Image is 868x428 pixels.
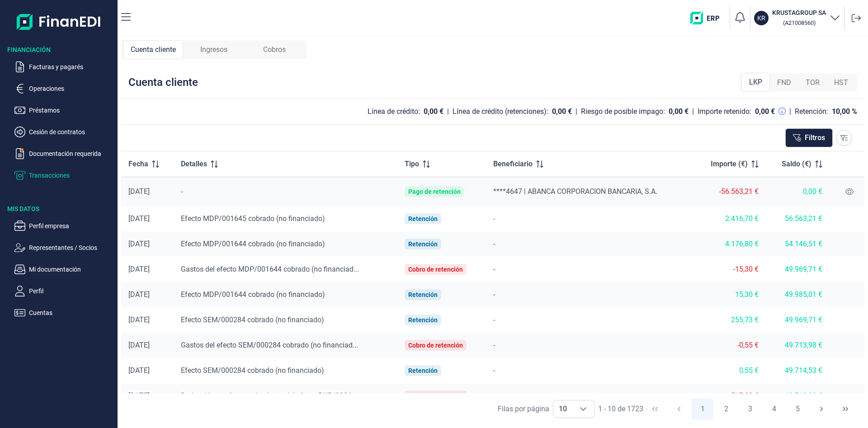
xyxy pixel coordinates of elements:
[598,405,643,413] span: 1 - 10 de 1723
[405,159,419,169] span: Tipo
[700,315,758,325] div: 255,73 €
[29,286,114,296] p: Perfil
[14,286,114,296] button: Perfil
[131,44,176,55] span: Cuenta cliente
[181,366,324,375] span: Efecto SEM/000284 cobrado (no financiado)
[669,107,689,116] div: 0,00 €
[14,61,114,72] button: Facturas y pagarés
[644,398,666,420] button: First Page
[783,19,816,26] small: Copiar cif
[29,127,114,137] p: Cesión de contratos
[711,159,748,169] span: Importe (€)
[581,107,665,116] div: Riesgo de posible impago:
[408,291,438,298] div: Retención
[777,77,791,88] span: FND
[181,290,325,299] span: Efecto MDP/001644 cobrado (no financiado)
[773,265,823,274] div: 49.969,71 €
[832,107,857,116] div: 10,00 %
[493,240,495,248] span: -
[128,240,166,249] div: [DATE]
[739,398,761,420] button: Page 3
[181,265,359,273] span: Gastos del efecto MDP/001644 cobrado (no financiad...
[692,398,713,420] button: Page 1
[690,12,726,24] img: erp
[29,83,114,94] p: Operaciones
[424,107,443,116] div: 0,00 €
[493,159,533,169] span: Beneficiario
[700,214,758,223] div: 2.416,70 €
[700,391,758,400] div: -517,00 €
[181,187,183,196] span: -
[408,188,461,195] div: Pago de retención
[493,290,495,299] span: -
[408,342,463,349] div: Cobro de retención
[763,398,785,420] button: Page 4
[700,265,758,274] div: -15,30 €
[806,77,820,88] span: TOR
[741,73,770,92] div: LKP
[692,106,694,117] div: |
[811,398,832,420] button: Next Page
[749,77,762,88] span: LKP
[408,316,438,324] div: Retención
[716,398,737,420] button: Page 2
[785,128,833,147] button: Filtros
[128,265,166,274] div: [DATE]
[200,44,227,55] span: Ingresos
[29,170,114,181] p: Transacciones
[408,367,438,374] div: Retención
[773,214,823,223] div: 56.563,21 €
[795,107,828,116] div: Retención:
[572,400,594,418] div: Choose
[14,83,114,94] button: Operaciones
[668,398,690,420] button: Previous Page
[700,187,758,196] div: -56.563,21 €
[798,74,827,92] div: TOR
[576,106,577,117] div: |
[770,74,798,92] div: FND
[181,341,358,349] span: Gastos del efecto SEM/000284 cobrado (no financiad...
[29,242,114,253] p: Representantes / Socios
[552,107,572,116] div: 0,00 €
[14,148,114,159] button: Documentación requerida
[772,8,826,17] h3: KRUSTAGROUP SA
[453,107,548,116] div: Línea de crédito (retenciones):
[128,187,166,196] div: [DATE]
[498,404,549,414] div: Filas por página
[827,74,855,92] div: HST
[773,290,823,299] div: 49.985,01 €
[408,266,463,273] div: Cobro de retención
[29,307,114,318] p: Cuentas
[755,107,775,116] div: 0,00 €
[773,315,823,325] div: 49.969,71 €
[698,107,751,116] div: Importe retenido:
[184,40,244,59] div: Ingresos
[773,187,823,196] div: 0,00 €
[408,240,438,248] div: Retención
[29,105,114,116] p: Préstamos
[29,264,114,275] p: Mi documentación
[447,106,449,117] div: |
[29,148,114,159] p: Documentación requerida
[757,14,765,23] p: KR
[14,221,114,231] button: Perfil empresa
[181,159,207,169] span: Detalles
[128,341,166,350] div: [DATE]
[14,170,114,181] button: Transacciones
[408,215,438,222] div: Retención
[14,127,114,137] button: Cesión de contratos
[181,315,324,324] span: Efecto SEM/000284 cobrado (no financiado)
[14,264,114,275] button: Mi documentación
[834,77,848,88] span: HST
[123,40,184,59] div: Cuenta cliente
[244,40,305,59] div: Cobros
[14,105,114,116] button: Préstamos
[493,341,495,349] span: -
[29,221,114,231] p: Perfil empresa
[700,290,758,299] div: 15,30 €
[14,242,114,253] button: Representantes / Socios
[128,159,148,169] span: Fecha
[782,159,811,169] span: Saldo (€)
[128,315,166,325] div: [DATE]
[17,7,101,36] img: Logo de aplicación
